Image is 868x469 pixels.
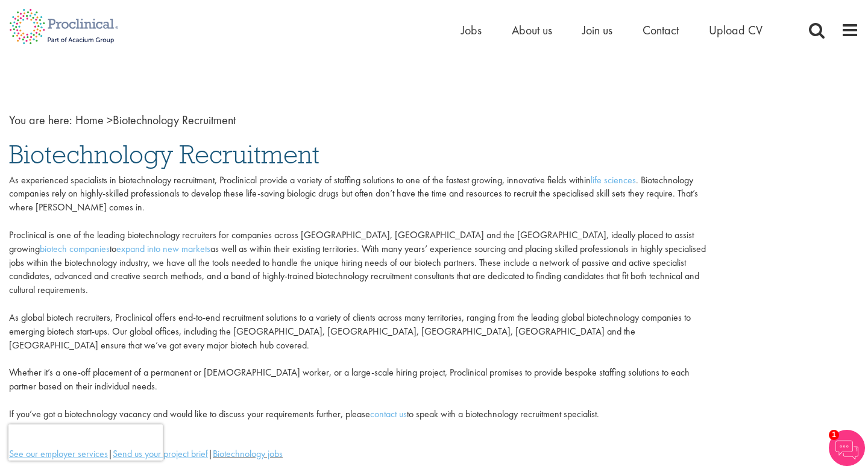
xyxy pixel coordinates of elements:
a: life sciences [591,174,636,186]
span: Biotechnology Recruitment [9,138,319,171]
a: contact us [370,408,407,420]
span: Biotechnology Recruitment [75,112,236,128]
a: Biotechnology jobs [213,447,283,460]
a: expand into new markets [116,242,210,255]
a: Upload CV [709,22,763,38]
span: 1 [829,430,839,440]
a: biotech companies [40,242,110,255]
a: Jobs [461,22,482,38]
img: Chatbot [829,430,865,466]
a: Join us [582,22,612,38]
p: As experienced specialists in biotechnology recruitment, Proclinical provide a variety of staffin... [9,174,714,421]
span: > [107,112,113,128]
iframe: reCAPTCHA [8,424,163,461]
span: You are here: [9,112,72,128]
a: breadcrumb link to Home [75,112,104,128]
a: Contact [643,22,679,38]
div: | | [9,447,714,461]
a: About us [512,22,552,38]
